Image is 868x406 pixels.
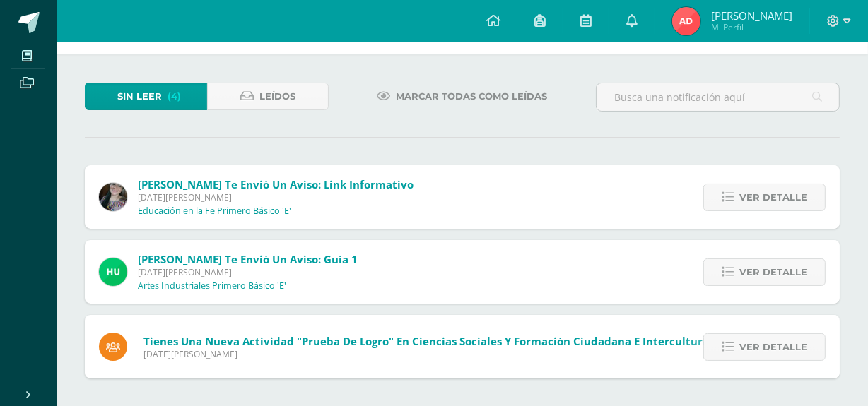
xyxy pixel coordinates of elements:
[739,184,807,210] span: Ver detalle
[597,83,839,111] input: Busca una notificación aquí
[143,348,737,360] span: [DATE][PERSON_NAME]
[672,7,700,35] img: 2b36d78c5330a76a8219e346466025d2.png
[117,83,162,109] span: Sin leer
[138,177,414,191] span: [PERSON_NAME] te envió un aviso: Link Informativo
[85,83,207,110] a: Sin leer(4)
[396,83,547,109] span: Marcar todas como leídas
[138,280,286,292] p: Artes Industriales Primero Básico 'E'
[711,21,792,33] span: Mi Perfil
[168,83,181,109] span: (4)
[359,83,565,110] a: Marcar todas como leídas
[138,191,414,203] span: [DATE][PERSON_NAME]
[739,259,807,285] span: Ver detalle
[739,334,807,360] span: Ver detalle
[138,266,358,278] span: [DATE][PERSON_NAME]
[138,252,358,266] span: [PERSON_NAME] te envió un aviso: Guía 1
[99,258,127,286] img: fd23069c3bd5c8dde97a66a86ce78287.png
[259,83,295,109] span: Leídos
[711,8,792,23] span: [PERSON_NAME]
[207,83,329,110] a: Leídos
[99,183,127,211] img: 8322e32a4062cfa8b237c59eedf4f548.png
[138,205,291,217] p: Educación en la Fe Primero Básico 'E'
[143,334,737,348] span: Tienes una nueva actividad "Prueba de Logro" En Ciencias Sociales y Formación Ciudadana e Intercu...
